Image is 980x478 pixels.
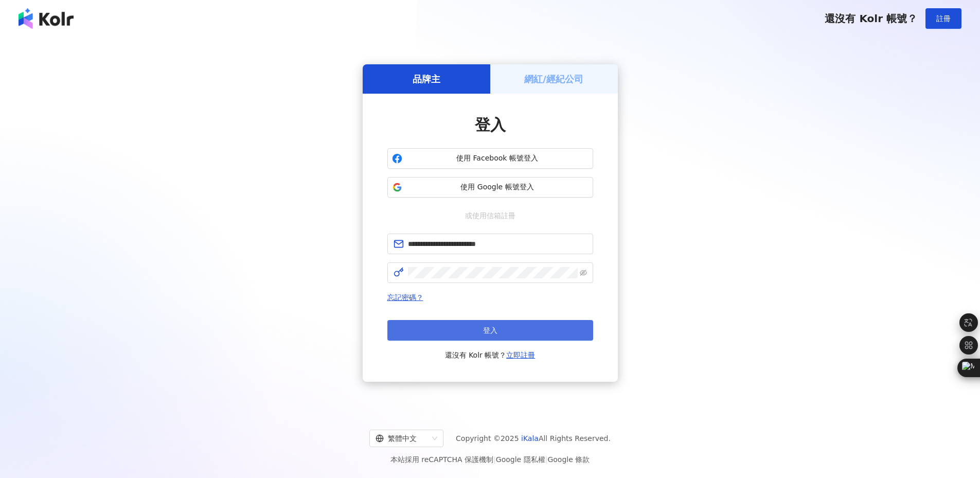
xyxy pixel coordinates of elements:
[936,14,951,23] span: 註冊
[387,177,593,198] button: 使用 Google 帳號登入
[387,148,593,169] button: 使用 Facebook 帳號登入
[580,269,587,276] span: eye-invisible
[387,293,423,302] a: 忘記密碼？
[547,455,590,464] a: Google 條款
[376,430,428,447] div: 繁體中文
[496,455,545,464] a: Google 隱私權
[825,12,917,25] span: 還沒有 Kolr 帳號？
[390,453,590,466] span: 本站採用 reCAPTCHA 保護機制
[445,349,536,361] span: 還沒有 Kolr 帳號？
[521,434,539,442] a: iKala
[506,351,535,359] a: 立即註冊
[925,8,961,29] button: 註冊
[483,326,497,334] span: 登入
[413,73,440,85] h5: 品牌主
[524,73,583,85] h5: 網紅/經紀公司
[456,432,611,445] span: Copyright © 2025 All Rights Reserved.
[475,116,506,134] span: 登入
[387,320,593,341] button: 登入
[406,182,589,192] span: 使用 Google 帳號登入
[458,210,523,221] span: 或使用信箱註冊
[545,455,548,464] span: |
[406,153,589,164] span: 使用 Facebook 帳號登入
[19,8,74,29] img: logo
[493,455,496,464] span: |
